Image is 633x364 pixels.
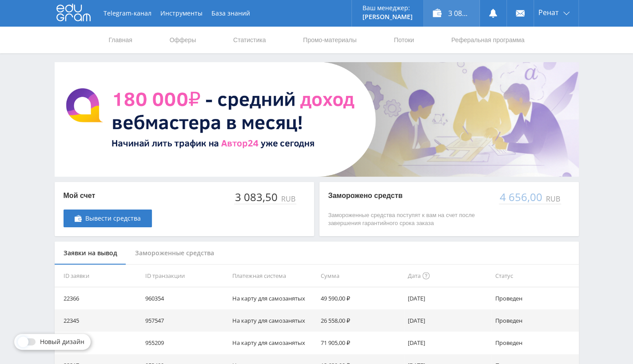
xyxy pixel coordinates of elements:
[404,332,491,354] td: [DATE]
[362,13,413,20] p: [PERSON_NAME]
[491,332,578,354] td: Проведен
[362,4,413,12] p: Ваш менеджер:
[142,265,229,287] th: ID транзакции
[234,191,279,203] div: 3 083,50
[232,27,267,53] a: Статистика
[169,27,197,53] a: Офферы
[544,195,561,203] div: RUB
[279,195,296,203] div: RUB
[55,241,126,265] div: Заявки на вывод
[404,287,491,309] td: [DATE]
[302,27,357,53] a: Промо-материалы
[126,241,223,265] div: Замороженные средства
[229,287,317,309] td: На карту для самозанятых
[55,265,142,287] th: ID заявки
[317,265,404,287] th: Сумма
[108,27,133,53] a: Главная
[142,287,229,309] td: 960354
[491,309,578,332] td: Проведен
[328,191,490,201] p: Заморожено средств
[64,210,152,227] a: Вывести средства
[404,265,491,287] th: Дата
[40,338,84,345] span: Новый дизайн
[55,309,142,332] td: 22345
[64,191,152,201] p: Мой счет
[393,27,415,53] a: Потоки
[142,332,229,354] td: 955209
[491,265,578,287] th: Статус
[538,9,559,16] span: Ренат
[499,191,544,203] div: 4 656,00
[317,309,404,332] td: 26 558,00 ₽
[229,332,317,354] td: На карту для самозанятых
[450,27,526,53] a: Реферальная программа
[229,265,317,287] th: Платежная система
[55,62,579,177] img: BannerAvtor24
[85,215,141,222] span: Вывести средства
[317,332,404,354] td: 71 905,00 ₽
[404,309,491,332] td: [DATE]
[55,287,142,309] td: 22366
[317,287,404,309] td: 49 590,00 ₽
[142,309,229,332] td: 957547
[229,309,317,332] td: На карту для самозанятых
[491,287,578,309] td: Проведен
[55,332,142,354] td: 22248
[328,211,490,227] p: Замороженные средства поступят к вам на счет после завершения гарантийного срока заказа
